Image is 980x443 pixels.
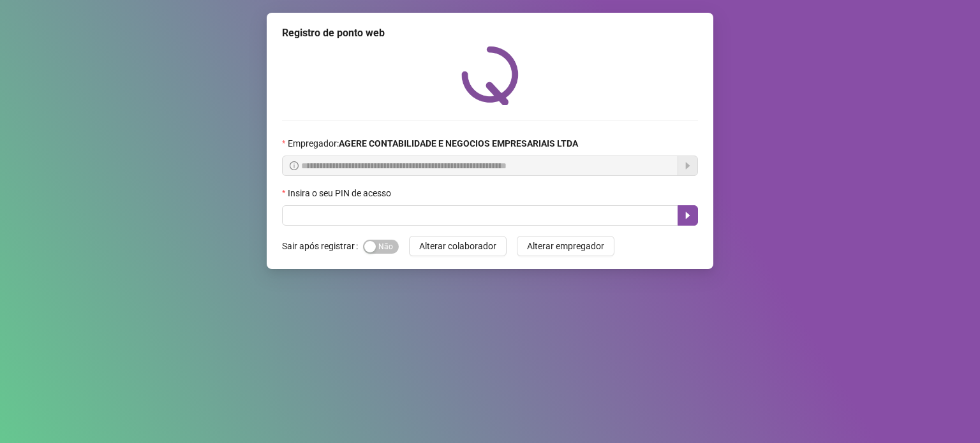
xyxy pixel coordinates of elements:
div: Registro de ponto web [282,25,698,41]
span: info-circle [290,161,299,170]
span: Alterar empregador [527,239,604,253]
button: Alterar colaborador [409,236,507,256]
img: QRPoint [461,46,519,105]
span: caret-right [683,210,693,221]
span: Empregador : [288,136,578,150]
label: Insira o seu PIN de acesso [282,186,399,200]
button: Alterar empregador [517,236,614,256]
label: Sair após registrar [282,236,363,256]
span: Alterar colaborador [419,239,496,253]
strong: AGERE CONTABILIDADE E NEGOCIOS EMPRESARIAIS LTDA [339,138,578,149]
